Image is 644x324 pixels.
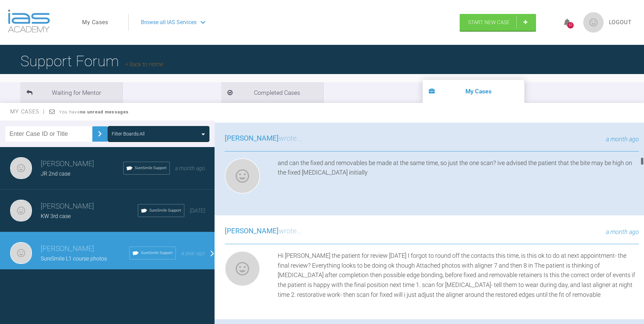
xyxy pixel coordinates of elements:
img: Isabella Sharrock [225,158,260,194]
span: [PERSON_NAME] [225,227,279,235]
a: Back to Home [126,61,163,68]
span: Browse all IAS Services [141,18,197,27]
img: Isabella Sharrock [225,251,260,286]
li: My Cases [423,80,525,103]
li: Waiting for Mentor [20,82,122,103]
div: 61 [567,22,574,29]
span: SureSmile Support [135,165,167,171]
span: You have [59,109,129,114]
h3: [PERSON_NAME] [41,243,129,255]
div: Filter Boards: All [112,130,145,138]
h3: wrote... [225,226,302,237]
span: [DATE] [190,208,205,214]
span: SureSmile Support [149,208,181,214]
strong: no unread messages [80,109,129,114]
img: logo-light.3e3ef733.png [8,10,50,33]
a: My Cases [82,18,108,27]
h1: Support Forum [20,49,163,73]
li: Completed Cases [221,82,323,103]
span: KW 3rd case [41,213,71,219]
span: Start New Case [468,19,510,25]
span: [PERSON_NAME] [225,134,279,142]
h3: [PERSON_NAME] [41,201,138,212]
span: My Cases [10,108,45,115]
a: Start New Case [460,14,536,31]
span: a month ago [606,228,639,235]
img: Isabella Sharrock [10,157,32,179]
span: a month ago [606,136,639,143]
span: SureSmile Support [141,250,173,256]
span: SureSmile L1 course photos [41,255,107,262]
div: and can the fixed and removables be made at the same time, so just the one scan? ive advised the ... [278,158,639,196]
h3: wrote... [225,133,302,144]
input: Enter Case ID or Title [5,126,92,142]
a: Logout [609,18,632,27]
span: JR 2nd case [41,170,70,177]
div: Hi [PERSON_NAME] the patient for review [DATE] I forgot to round off the contacts this time, is t... [278,251,639,300]
img: Isabella Sharrock [10,200,32,221]
img: Isabella Sharrock [10,242,32,264]
h3: [PERSON_NAME] [41,158,123,170]
img: chevronRight.28bd32b0.svg [94,128,105,139]
span: a year ago [181,250,205,256]
img: profile.png [583,12,604,33]
span: a month ago [175,165,205,172]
